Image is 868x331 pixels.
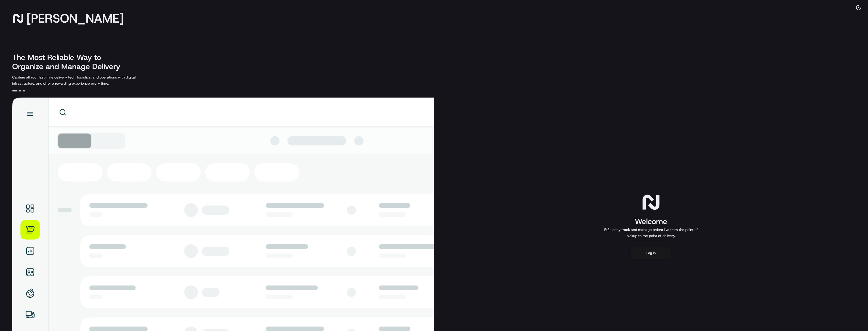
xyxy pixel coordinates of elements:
[602,227,700,239] p: Efficiently track and manage orders live from the point of pickup to the point of delivery.
[12,53,126,71] h2: The Most Reliable Way to Organize and Manage Delivery
[602,216,700,227] h1: Welcome
[631,247,671,259] button: Log in
[12,74,159,86] p: Capture all your last-mile delivery tech, logistics, and operations with digital infrastructure, ...
[26,13,124,23] span: [PERSON_NAME]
